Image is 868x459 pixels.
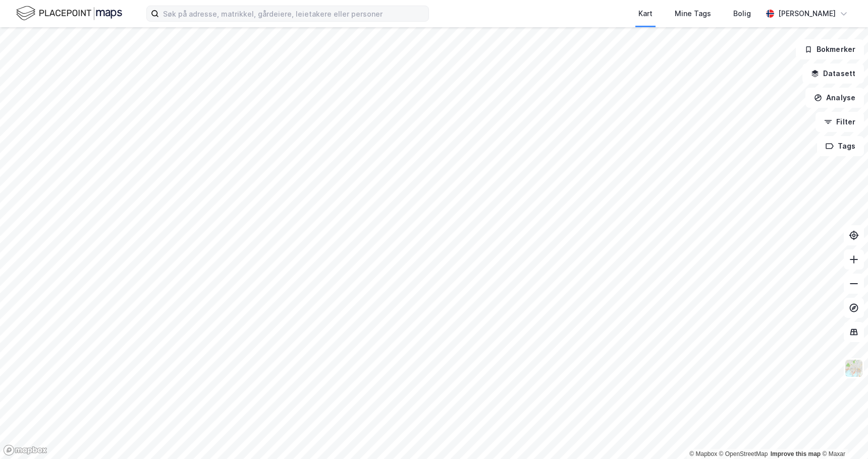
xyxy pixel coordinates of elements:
a: Mapbox homepage [3,444,47,456]
div: [PERSON_NAME] [778,8,836,20]
input: Søk på adresse, matrikkel, gårdeiere, leietakere eller personer [159,6,428,21]
img: Z [844,359,863,378]
button: Datasett [802,63,864,84]
a: OpenStreetMap [719,450,768,457]
a: Mapbox [689,450,717,457]
iframe: Chat Widget [818,411,868,459]
button: Analyse [805,88,864,108]
button: Tags [817,136,864,156]
button: Bokmerker [796,39,864,59]
button: Filter [816,112,864,132]
div: Kart [638,8,653,20]
div: Kontrollprogram for chat [818,411,868,459]
a: Improve this map [771,450,821,457]
div: Mine Tags [675,8,711,20]
div: Bolig [733,8,751,20]
img: logo.f888ab2527a4732fd821a326f86c7f29.svg [16,5,122,22]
